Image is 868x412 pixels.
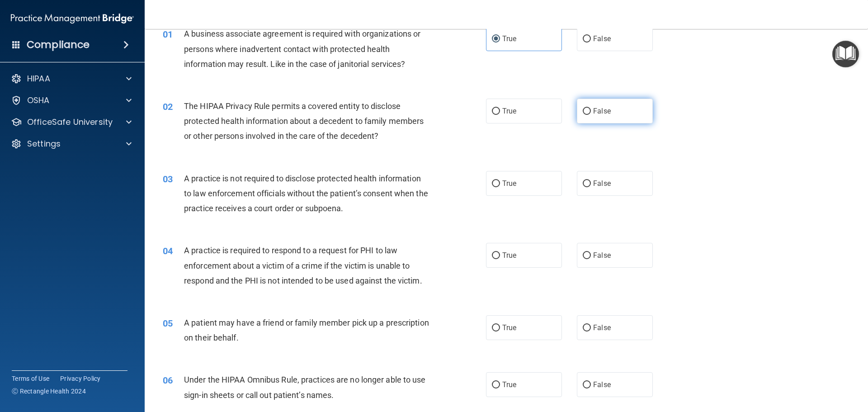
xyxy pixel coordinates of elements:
[27,73,50,84] p: HIPAA
[492,108,500,115] input: True
[492,180,500,187] input: True
[583,108,591,115] input: False
[492,36,500,43] input: True
[184,375,426,399] span: Under the HIPAA Omnibus Rule, practices are no longer able to use sign-in sheets or call out pati...
[593,107,611,115] span: False
[832,41,859,67] button: Open Resource Center
[163,246,173,256] span: 04
[583,252,591,259] input: False
[11,9,134,28] img: PMB logo
[184,29,420,68] span: A business associate agreement is required with organizations or persons where inadvertent contac...
[492,325,500,331] input: True
[163,101,173,112] span: 02
[492,382,500,388] input: True
[583,382,591,388] input: False
[11,95,132,106] a: OSHA
[583,36,591,43] input: False
[163,29,173,40] span: 01
[11,73,132,84] a: HIPAA
[502,380,516,389] span: True
[11,117,132,128] a: OfficeSafe University
[12,387,86,396] span: Ⓒ Rectangle Health 2024
[593,380,611,389] span: False
[583,325,591,331] input: False
[502,323,516,332] span: True
[163,375,173,386] span: 06
[593,323,611,332] span: False
[502,34,516,43] span: True
[184,101,424,141] span: The HIPAA Privacy Rule permits a covered entity to disclose protected health information about a ...
[27,138,61,149] p: Settings
[502,107,516,115] span: True
[27,38,90,51] h4: Compliance
[163,318,173,329] span: 05
[502,179,516,188] span: True
[492,252,500,259] input: True
[184,174,428,213] span: A practice is not required to disclose protected health information to law enforcement officials ...
[27,95,50,106] p: OSHA
[184,318,429,342] span: A patient may have a friend or family member pick up a prescription on their behalf.
[593,34,611,43] span: False
[593,251,611,260] span: False
[184,246,422,285] span: A practice is required to respond to a request for PHI to law enforcement about a victim of a cri...
[593,179,611,188] span: False
[583,180,591,187] input: False
[502,251,516,260] span: True
[27,117,113,128] p: OfficeSafe University
[60,374,101,383] a: Privacy Policy
[163,174,173,185] span: 03
[11,138,132,149] a: Settings
[12,374,49,383] a: Terms of Use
